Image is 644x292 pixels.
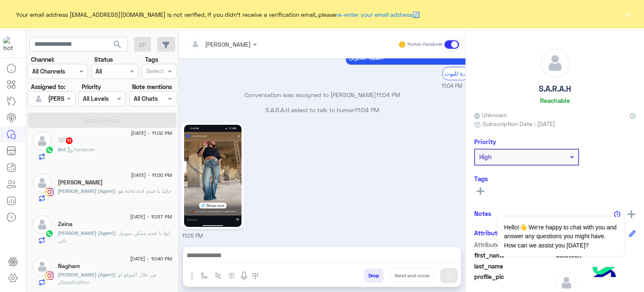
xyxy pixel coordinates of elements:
h6: Tags [474,175,636,182]
div: العودة للبوت [442,67,470,80]
img: 919860931428189 [3,37,18,52]
button: Trigger scenario [211,268,225,282]
span: [PERSON_NAME] (Agent) [58,188,115,194]
label: Note mentions [132,82,172,91]
button: select flow [197,268,211,282]
img: Instagram [45,271,54,280]
span: first_name [474,251,554,260]
h5: Zeina [58,221,73,228]
span: Bot [58,146,66,153]
span: : handover [66,146,95,153]
h6: Priority [474,138,496,145]
h5: Nagham [58,263,80,270]
label: Tags [145,55,158,64]
span: Attribute Name [474,240,554,249]
p: S.A.R.A.H asked to talk to human [182,105,462,114]
label: Status [94,55,113,64]
img: defaultAdmin.png [33,257,52,276]
img: select flow [201,272,208,279]
img: defaultAdmin.png [33,215,52,234]
span: profile_pic [474,272,554,292]
h6: Attributes [474,229,504,237]
span: Hello!👋 We're happy to chat with you and answer any questions you might have. How can we assist y... [498,217,624,256]
span: [PERSON_NAME] (Agent) [58,271,115,278]
label: Assigned to: [31,82,65,91]
button: create order [225,268,239,282]
span: هو sold out حاليا يا فندم [115,188,171,194]
span: 11:04 PM [376,91,400,98]
img: defaultAdmin.png [541,49,569,77]
label: Priority [82,82,101,91]
span: 11:04 PM [355,106,379,113]
img: WhatsApp [45,229,54,238]
span: [DATE] - 10:40 PM [130,255,172,263]
img: hulul-logo.png [589,258,619,288]
span: 11:05 PM [182,233,203,239]
img: send attachment [187,271,197,281]
img: create order [229,272,235,279]
button: Apply Filters [28,113,177,128]
p: Conversation was assigned to [PERSON_NAME] [182,90,462,99]
h5: Nourhan Hanafy [58,179,103,186]
img: send voice note [239,271,249,281]
span: [DATE] - 10:57 PM [130,213,172,221]
button: × [623,10,631,18]
button: search [107,37,128,55]
span: Your email address [EMAIL_ADDRESS][DOMAIN_NAME] is not verified, if you didn't receive a verifica... [16,10,420,19]
span: 11:04 PM [441,82,462,90]
span: search [112,39,122,50]
span: [DATE] - 11:00 PM [131,171,172,179]
span: ايوا يا فندم ممكن بموديل تاني [58,230,170,244]
span: [PERSON_NAME] (Agent) [58,230,115,236]
img: Instagram [45,188,54,196]
small: Human Handover [408,41,443,48]
h5: S.A.R.A.H [539,84,571,94]
img: Trigger scenario [215,272,221,279]
img: WhatsApp [45,146,54,154]
span: Unknown [474,110,507,119]
div: Select [145,66,164,77]
img: add [628,210,635,218]
button: Drop [364,268,384,283]
h6: Reachable [540,97,570,104]
button: Send and close [390,268,434,283]
img: defaultAdmin.png [33,174,52,192]
a: re-enter your email address [336,11,413,18]
span: last_name [474,262,554,271]
img: defaultAdmin.png [33,132,52,150]
span: [DATE] - 11:02 PM [131,129,172,137]
span: Subscription Date : [DATE] [483,119,555,128]
img: send message [445,271,453,280]
img: make a call [252,273,259,279]
span: 11 [66,137,73,144]
h6: Notes [474,210,491,217]
h5: 🤍 [58,137,73,144]
label: Channel: [31,55,55,64]
img: defaultAdmin.png [33,93,44,105]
